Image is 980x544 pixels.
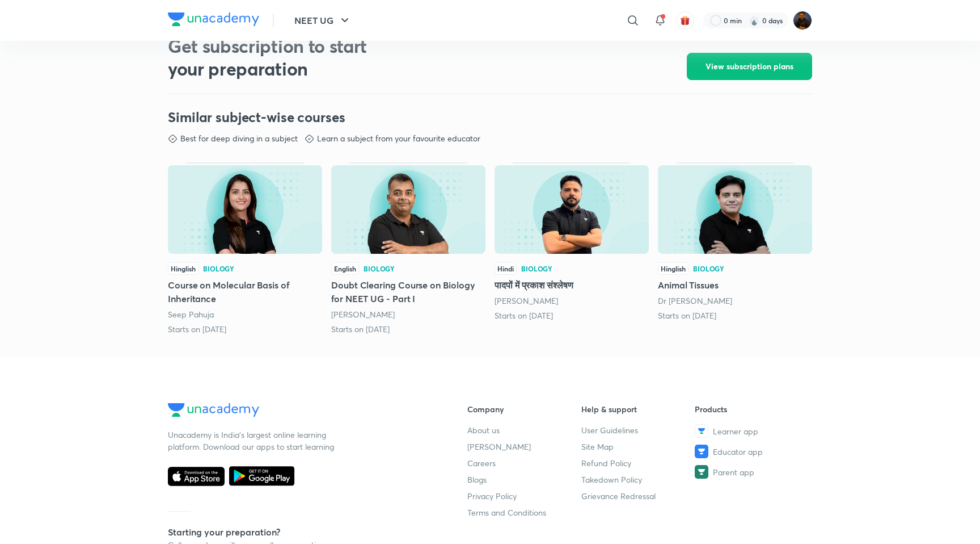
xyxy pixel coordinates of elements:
[317,133,480,144] p: Learn a subject from your favourite educator
[706,61,793,72] span: View subscription plans
[749,15,760,26] img: streak
[331,309,485,320] div: Abhishek Agnihotri
[168,262,198,275] span: Hinglish
[168,108,812,126] h3: Similar subject-wise courses
[467,457,581,469] a: Careers
[495,310,649,321] div: Starts on 2nd Sept
[364,265,395,272] div: Biology
[168,12,259,29] a: Company Logo
[495,295,558,306] a: [PERSON_NAME]
[793,11,812,30] img: Bhaskar Pratim Bhagawati
[658,295,812,307] div: Dr Amit Gupta
[581,474,695,486] a: Takedown Policy
[168,309,214,320] a: Seep Pahuja
[713,425,758,437] span: Learner app
[495,278,649,292] h5: पादपों में प्रकाश संश्लेषण
[695,403,809,415] h6: Products
[331,309,395,320] a: [PERSON_NAME]
[713,466,754,478] span: Parent app
[168,525,431,539] h5: Starting your preparation?
[581,490,695,502] a: Grievance Redressal
[695,465,809,479] a: Parent app
[581,457,695,469] a: Refund Policy
[695,465,708,479] img: Parent app
[521,265,552,272] div: Biology
[180,133,298,144] p: Best for deep diving in a subject
[495,262,517,275] span: Hindi
[168,278,322,306] h5: Course on Molecular Basis of Inheritance
[168,309,322,320] div: Seep Pahuja
[331,278,485,306] h5: Doubt Clearing Course on Biology for NEET UG - Part I
[658,278,812,292] h5: Animal Tissues
[687,53,812,80] button: View subscription plans
[695,445,708,458] img: Educator app
[495,162,649,321] div: पादपों में प्रकाश संश्लेषण
[693,265,724,272] div: Biology
[713,446,763,458] span: Educator app
[331,162,485,335] div: Doubt Clearing Course on Biology for NEET UG - Part I
[168,162,322,335] div: Course on Molecular Basis of Inheritance
[168,429,338,453] p: Unacademy is India’s largest online learning platform. Download our apps to start learning
[658,262,688,275] span: Hinglish
[658,295,732,306] a: Dr [PERSON_NAME]
[467,424,581,436] a: About us
[168,403,431,420] a: Company Logo
[168,35,400,80] h2: Get subscription to start your preparation
[168,324,322,335] div: Starts on 2nd Sept
[658,162,812,321] div: Animal Tissues
[695,424,708,438] img: Learner app
[495,295,649,307] div: Yogesh Shukla
[467,441,581,453] a: [PERSON_NAME]
[331,262,359,275] span: English
[680,15,690,26] img: avatar
[203,265,234,272] div: Biology
[658,310,812,321] div: Starts on 5th Sept
[581,424,695,436] a: User Guidelines
[467,507,581,518] a: Terms and Conditions
[676,11,694,30] button: avatar
[467,490,581,502] a: Privacy Policy
[695,445,809,458] a: Educator app
[467,403,581,415] h6: Company
[288,9,358,32] button: NEET UG
[331,324,485,335] div: Starts on 2nd Sept
[581,441,695,453] a: Site Map
[467,474,581,486] a: Blogs
[581,403,695,415] h6: Help & support
[168,403,259,417] img: Company Logo
[695,424,809,438] a: Learner app
[168,12,259,26] img: Company Logo
[467,457,496,469] span: Careers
